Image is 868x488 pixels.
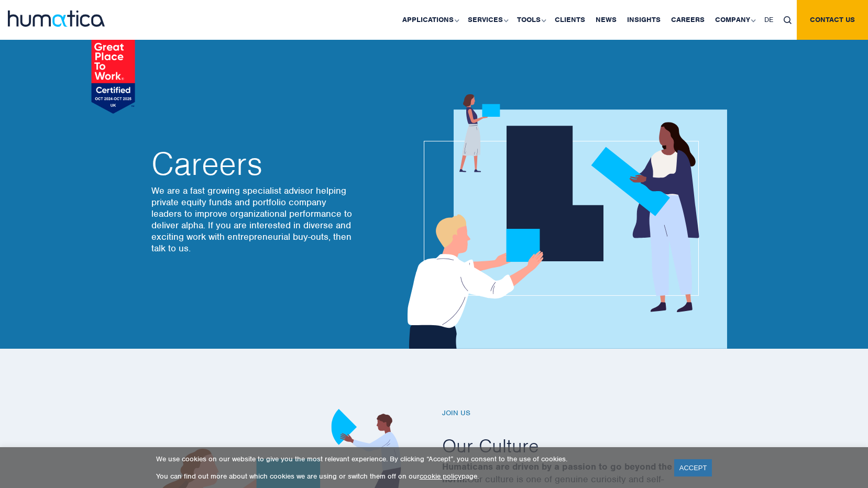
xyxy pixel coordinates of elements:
[156,472,661,481] p: You can find out more about which cookies we are using or switch them off on our page.
[764,15,773,24] span: DE
[8,10,105,27] img: logo
[674,459,712,476] a: ACCEPT
[442,409,725,418] h6: Join us
[151,185,356,254] p: We are a fast growing specialist advisor helping private equity funds and portfolio company leade...
[442,434,725,458] h2: Our Culture
[156,454,661,463] p: We use cookies on our website to give you the most relevant experience. By clicking “Accept”, you...
[420,472,462,481] a: cookie policy
[151,148,356,180] h2: Careers
[398,94,727,349] img: about_banner1
[784,16,792,24] img: search_icon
